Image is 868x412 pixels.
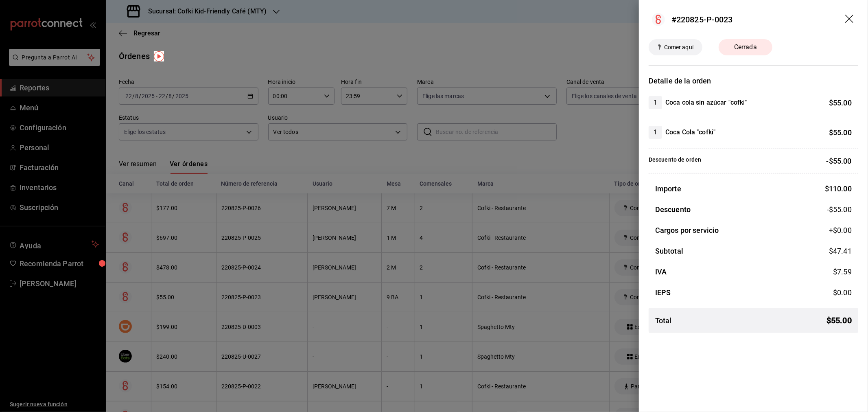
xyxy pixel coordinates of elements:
[845,15,855,24] button: drag
[829,99,852,107] span: $ 55.00
[655,183,681,194] h3: Importe
[655,225,719,236] h3: Cargos por servicio
[649,98,662,107] span: 1
[661,43,697,52] span: Comer aquí
[665,98,747,107] h4: Coca cola sin azúcar "cofki"
[655,315,672,326] h3: Total
[827,204,852,215] span: -$55.00
[649,127,662,137] span: 1
[649,75,858,86] h3: Detalle de la orden
[826,156,852,167] p: -$55.00
[154,51,164,61] img: Tooltip marker
[833,288,852,297] span: $ 0.00
[671,13,733,26] div: #220825-P-0023
[825,184,852,193] span: $ 110.00
[655,287,671,298] h3: IEPS
[655,204,691,215] h3: Descuento
[833,267,852,276] span: $ 7.59
[829,225,852,236] span: +$ 0.00
[649,156,701,167] p: Descuento de orden
[655,245,683,256] h3: Subtotal
[829,247,852,255] span: $ 47.41
[665,127,715,137] h4: Coca Cola "cofki"
[826,314,852,327] span: $ 55.00
[829,128,852,137] span: $ 55.00
[729,42,762,52] span: Cerrada
[655,266,667,277] h3: IVA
